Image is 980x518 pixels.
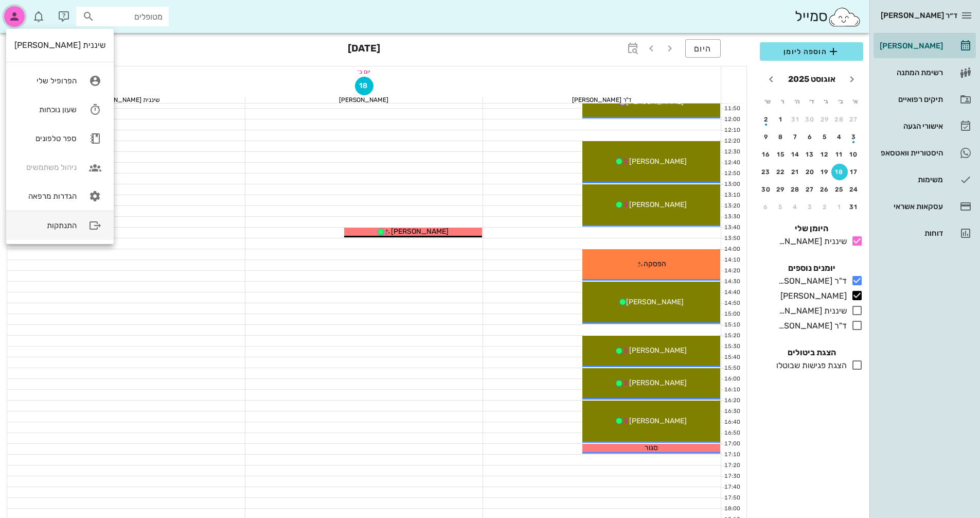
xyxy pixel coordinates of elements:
[816,111,833,128] button: 29
[874,114,976,139] a: אישורי הגעה
[758,129,774,145] button: 9
[846,133,862,141] div: 3
[14,105,77,114] div: שעון נוכחות
[694,44,712,54] span: היום
[773,186,789,193] div: 29
[721,148,742,157] div: 12:30
[721,169,742,178] div: 12:50
[802,199,818,215] button: 3
[816,164,833,180] button: 19
[721,115,742,124] div: 12:00
[846,199,862,215] button: 31
[721,234,742,243] div: 13:50
[758,146,774,163] button: 16
[721,451,742,459] div: 17:10
[787,116,804,123] div: 31
[721,353,742,362] div: 15:40
[878,95,943,103] div: תיקים רפואיים
[760,347,863,359] h4: הצגת ביטולים
[758,186,774,193] div: 30
[802,129,818,145] button: 6
[774,305,847,317] div: שיננית [PERSON_NAME]
[802,168,818,176] div: 20
[831,199,848,215] button: 1
[816,116,833,123] div: 29
[802,186,818,193] div: 27
[14,40,105,50] div: שיננית [PERSON_NAME]
[787,199,804,215] button: 4
[831,116,848,123] div: 28
[721,494,742,503] div: 17:50
[721,407,742,416] div: 16:30
[816,168,833,176] div: 19
[878,176,943,184] div: משימות
[787,111,804,128] button: 31
[784,69,840,90] button: אוגוסט 2025
[795,6,861,28] div: סמייל
[760,262,863,274] h4: יומנים נוספים
[773,129,789,145] button: 8
[721,288,742,297] div: 14:40
[391,227,449,236] span: [PERSON_NAME]
[773,164,789,180] button: 22
[774,275,847,287] div: ד"ר [PERSON_NAME]
[626,298,684,306] span: [PERSON_NAME]
[772,359,847,372] div: הצגת פגישות שבוטלו
[846,116,862,123] div: 27
[721,342,742,351] div: 15:30
[802,181,818,198] button: 27
[758,111,774,128] button: 2
[846,186,862,193] div: 24
[645,443,658,452] span: סגור
[843,70,861,89] button: חודש שעבר
[874,87,976,112] a: תיקים רפואיים
[878,68,943,77] div: רשימת המתנה
[805,93,818,110] th: ד׳
[721,396,742,405] div: 16:20
[773,203,789,211] div: 5
[831,203,848,211] div: 1
[816,129,833,145] button: 5
[802,116,818,123] div: 30
[721,213,742,221] div: 13:30
[846,129,862,145] button: 3
[14,76,77,85] div: הפרופיל שלי
[721,418,742,427] div: 16:40
[816,146,833,163] button: 12
[768,45,855,58] span: הוספה ליומן
[787,186,804,193] div: 28
[787,164,804,180] button: 21
[773,181,789,198] button: 29
[721,461,742,470] div: 17:20
[802,164,818,180] button: 20
[774,320,847,332] div: ד"ר [PERSON_NAME]
[760,222,863,235] h4: היומן שלי
[787,133,804,141] div: 7
[762,70,780,89] button: חודש הבא
[721,310,742,319] div: 15:00
[721,126,742,135] div: 12:10
[802,146,818,163] button: 13
[831,146,848,163] button: 11
[14,134,77,143] div: ספר טלפונים
[721,440,742,448] div: 17:00
[773,168,789,176] div: 22
[773,146,789,163] button: 15
[721,159,742,167] div: 12:40
[874,221,976,246] a: דוחות
[846,181,862,198] button: 24
[629,378,687,387] span: [PERSON_NAME]
[758,164,774,180] button: 23
[721,267,742,275] div: 14:20
[819,93,833,110] th: ג׳
[629,157,687,166] span: [PERSON_NAME]
[758,199,774,215] button: 6
[758,168,774,176] div: 23
[773,199,789,215] button: 5
[758,181,774,198] button: 30
[831,186,848,193] div: 25
[760,42,863,61] button: הוספה ליומן
[721,202,742,211] div: 13:20
[802,151,818,158] div: 13
[787,203,804,211] div: 4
